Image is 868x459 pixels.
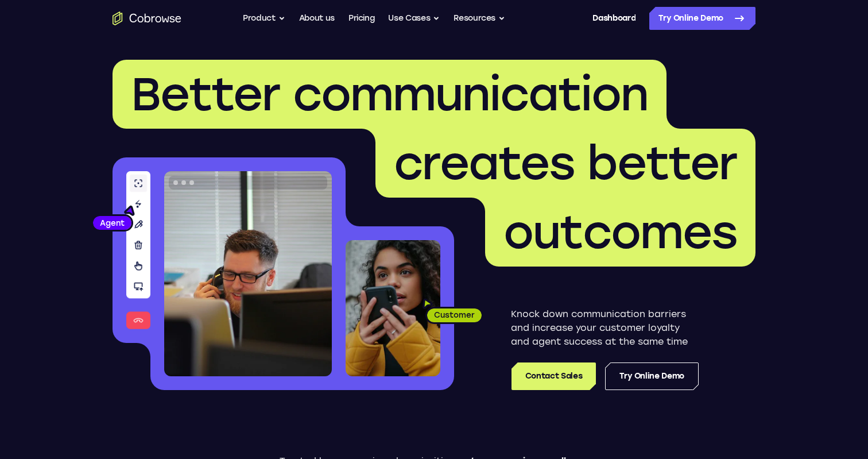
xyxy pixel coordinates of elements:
a: Go to the home page [113,11,181,25]
a: Contact Sales [511,362,596,390]
span: creates better [394,136,737,191]
img: A customer holding their phone [346,240,440,376]
button: Product [243,7,285,30]
p: Knock down communication barriers and increase your customer loyalty and agent success at the sam... [511,307,699,349]
a: About us [299,7,335,30]
a: Dashboard [592,7,635,30]
a: Try Online Demo [605,362,699,390]
span: Better communication [131,67,648,122]
button: Use Cases [388,7,440,30]
a: Try Online Demo [649,7,755,30]
span: outcomes [503,205,737,260]
button: Resources [454,7,505,30]
a: Pricing [348,7,375,30]
img: A customer support agent talking on the phone [164,171,332,376]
